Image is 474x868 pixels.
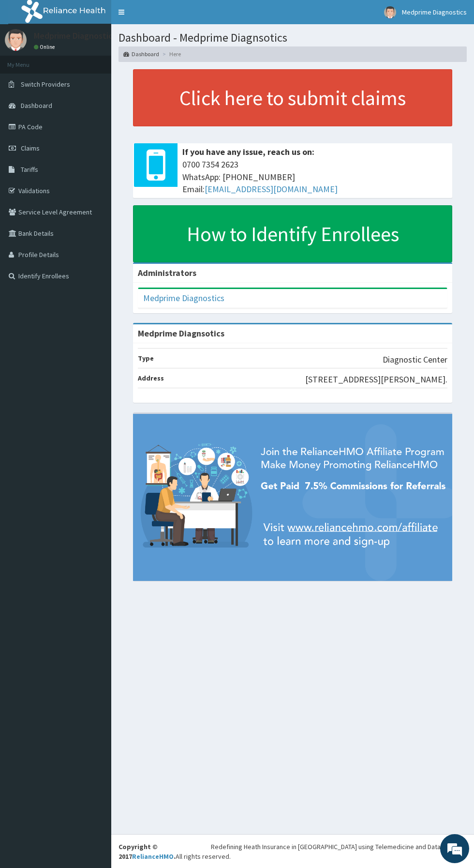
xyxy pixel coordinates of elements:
[383,353,447,366] p: Diagnostic Center
[138,267,196,278] b: Administrators
[211,842,467,852] div: Redefining Heath Insurance in [GEOGRAPHIC_DATA] using Telemedicine and Data Science!
[34,44,57,50] a: Online
[21,165,38,174] span: Tariffs
[305,373,447,386] p: [STREET_ADDRESS][PERSON_NAME].
[402,8,467,16] span: Medprime Diagnostics
[133,414,452,581] img: provider-team-banner.png
[182,146,314,157] b: If you have any issue, reach us on:
[21,144,40,152] span: Claims
[205,183,338,195] a: [EMAIL_ADDRESS][DOMAIN_NAME]
[21,80,70,89] span: Switch Providers
[138,374,164,382] b: Address
[133,69,452,126] a: Click here to submit claims
[138,328,224,339] strong: Medprime Diagnsotics
[5,29,27,51] img: User Image
[182,158,447,196] span: 0700 7354 2623 WhatsApp: [PHONE_NUMBER] Email:
[118,31,467,44] h1: Dashboard - Medprime Diagnsotics
[118,842,176,861] strong: Copyright © 2017 .
[384,6,396,18] img: User Image
[143,292,224,304] a: Medprime Diagnostics
[138,354,154,363] b: Type
[160,50,181,58] li: Here
[34,31,117,40] p: Medprime Diagnostics
[123,50,159,58] a: Dashboard
[132,852,174,861] a: RelianceHMO
[133,205,452,262] a: How to Identify Enrollees
[21,101,52,110] span: Dashboard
